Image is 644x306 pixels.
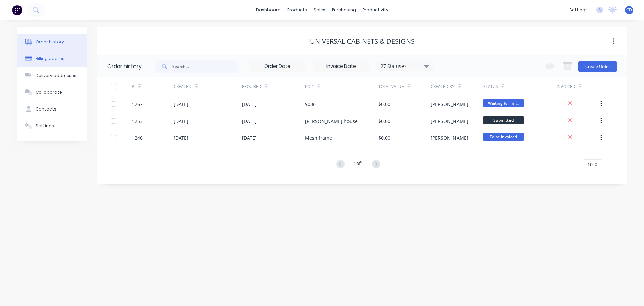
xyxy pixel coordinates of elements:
img: Factory [12,5,22,15]
div: Universal Cabinets & Designs [310,37,415,45]
div: 1246 [132,134,143,141]
button: Contacts [17,101,87,118]
div: [PERSON_NAME] [431,134,468,141]
span: Submitted [483,116,524,124]
div: Created [174,84,192,90]
input: Invoice Date [313,61,369,72]
div: 27 Statuses [377,62,433,70]
div: [DATE] [242,101,257,108]
span: 10 [587,161,593,168]
button: Billing address [17,50,87,67]
div: Status [483,77,557,96]
button: Order history [17,34,87,50]
button: Settings [17,118,87,134]
div: [PERSON_NAME] [431,101,468,108]
div: Created By [431,77,483,96]
div: purchasing [329,5,359,15]
div: Invoiced [557,77,599,96]
input: Search... [172,60,239,73]
div: Required [242,84,261,90]
span: CD [626,7,632,13]
div: [PERSON_NAME] house [305,118,358,125]
div: Total Value [378,77,431,96]
div: 1253 [132,118,143,125]
div: PO # [305,84,314,90]
input: Order Date [249,61,306,72]
div: $0.00 [378,118,390,125]
div: Invoiced [557,84,575,90]
div: Created By [431,84,454,90]
div: $0.00 [378,101,390,108]
div: Contacts [36,106,56,112]
div: Required [242,77,305,96]
div: Delivery addresses [36,73,76,79]
button: Collaborate [17,84,87,101]
div: [DATE] [242,134,257,141]
div: sales [310,5,329,15]
div: [DATE] [242,118,257,125]
div: [PERSON_NAME] [431,118,468,125]
div: productivity [359,5,392,15]
div: Total Value [378,84,404,90]
div: [DATE] [174,101,189,108]
button: Create Order [578,61,617,72]
div: settings [566,5,591,15]
div: Created [174,77,242,96]
span: Waiting for Inf... [483,99,524,107]
div: # [132,84,135,90]
div: [DATE] [174,118,189,125]
div: $0.00 [378,134,390,141]
div: Order history [107,62,142,71]
div: Order history [36,39,64,45]
div: products [284,5,310,15]
div: 9036 [305,101,316,108]
div: Billing address [36,56,67,62]
div: 1267 [132,101,143,108]
div: [DATE] [174,134,189,141]
div: Collaborate [36,89,62,95]
span: To be invoiced [483,133,524,141]
div: # [132,77,174,96]
div: 1 of 1 [354,160,363,169]
div: Settings [36,123,54,129]
a: dashboard [253,5,284,15]
button: Delivery addresses [17,67,87,84]
div: PO # [305,77,378,96]
div: Status [483,84,498,90]
div: Mesh frame [305,134,332,141]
